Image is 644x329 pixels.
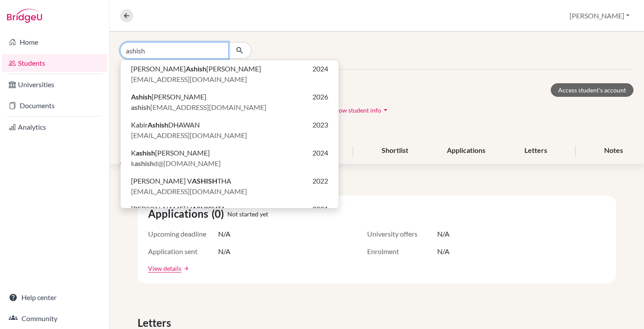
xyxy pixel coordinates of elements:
button: [PERSON_NAME] [566,7,633,24]
b: Ashish [148,120,168,129]
span: k d@[DOMAIN_NAME] [131,158,221,169]
div: Letters [514,138,558,164]
span: N/A [437,229,449,239]
a: arrow_forward [181,265,189,272]
b: ASHISH [192,177,217,185]
b: Ashish [186,64,206,73]
a: Access student's account [551,83,633,97]
span: N/A [218,229,230,239]
span: 2021 [312,204,328,214]
div: Shortlist [371,138,419,164]
span: 2024 [312,64,328,74]
button: [PERSON_NAME] VASHISHTHA2022[EMAIL_ADDRESS][DOMAIN_NAME] [120,172,339,200]
span: [PERSON_NAME] V TA [131,204,226,214]
span: University offers [367,229,437,239]
b: ashish [131,103,150,111]
a: Students [2,54,107,72]
span: Not started yet [227,209,268,219]
b: ashish [136,149,155,157]
span: 2024 [312,148,328,158]
div: Notes [594,138,633,164]
span: N/A [218,246,230,257]
span: Applications [148,206,212,222]
span: Upcoming deadline [148,229,218,239]
span: Kabir DHAWAN [131,120,200,130]
a: Analytics [2,118,107,136]
button: KabirAshishDHAWAN2023[EMAIL_ADDRESS][DOMAIN_NAME] [120,116,339,144]
img: Bridge-U [7,9,42,23]
a: Community [2,310,107,327]
div: Applications [436,138,496,164]
input: Find student by name... [120,42,229,59]
a: View details [148,264,181,273]
span: Show student info [332,106,381,114]
span: [EMAIL_ADDRESS][DOMAIN_NAME] [131,102,266,113]
span: Enrolment [367,246,437,257]
button: Ashish[PERSON_NAME]2026ashish[EMAIL_ADDRESS][DOMAIN_NAME] [120,88,339,116]
span: [EMAIL_ADDRESS][DOMAIN_NAME] [131,186,247,197]
span: (0) [212,206,227,222]
span: 2023 [312,120,328,130]
a: Help center [2,289,107,306]
button: Kashish[PERSON_NAME]2024kashishd@[DOMAIN_NAME] [120,144,339,172]
span: K [PERSON_NAME] [131,148,210,158]
button: [PERSON_NAME]Ashish[PERSON_NAME]2024[EMAIL_ADDRESS][DOMAIN_NAME] [120,60,339,88]
button: [PERSON_NAME] VASHISHTA2021[EMAIL_ADDRESS][DOMAIN_NAME] [120,200,339,228]
span: N/A [437,246,449,257]
i: arrow_drop_down [381,106,390,114]
a: Universities [2,76,107,93]
a: Home [2,33,107,51]
span: [PERSON_NAME] V THA [131,176,231,186]
span: 2026 [312,92,328,102]
a: Documents [2,97,107,114]
span: 2022 [312,176,328,186]
b: ASHISH [192,205,217,213]
span: [EMAIL_ADDRESS][DOMAIN_NAME] [131,130,247,141]
span: [EMAIL_ADDRESS][DOMAIN_NAME] [131,74,247,85]
span: Application sent [148,246,218,257]
b: ashish [134,159,154,167]
button: Show student infoarrow_drop_down [332,103,390,117]
span: [PERSON_NAME] [131,92,206,102]
b: Ashish [131,92,152,101]
span: [PERSON_NAME] [PERSON_NAME] [131,64,261,74]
